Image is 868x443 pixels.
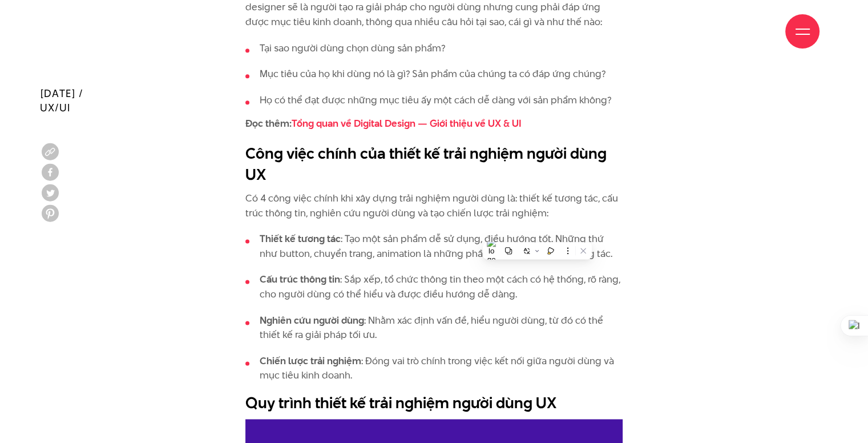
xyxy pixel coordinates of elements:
[40,86,83,114] span: [DATE] / UX/UI
[245,191,623,220] p: Có 4 công việc chính khi xây dựng trải nghiệm người dùng là: thiết kế tương tác, cấu trúc thông t...
[260,272,340,286] strong: Cấu trúc thông tin
[245,392,623,414] h2: Quy trình thiết kế trải nghiệm người dùng UX
[260,354,361,368] strong: Chiến lược trải nghiệm
[292,116,522,130] a: Tổng quan về Digital Design — Giới thiệu về UX & UI
[245,116,522,130] strong: Đọc thêm:
[245,232,623,261] li: : Tạo một sản phẩm dễ sử dụng, điều hướng tốt. Những thứ như button, chuyển trang, animation là n...
[245,67,623,82] li: Mục tiêu của họ khi dùng nó là gì? Sản phẩm của chúng ta có đáp ứng chúng?
[245,354,623,383] li: : Đóng vai trò chính trong việc kết nối giữa người dùng và mục tiêu kinh doanh.
[245,93,623,108] li: Họ có thể đạt được những mục tiêu ấy một cách dễ dàng với sản phẩm không?
[260,232,341,245] strong: Thiết kế tương tác
[260,313,364,327] strong: Nghiên cứu người dùng
[245,143,623,186] h2: Công việc chính của thiết kế trải nghiệm người dùng UX
[245,313,623,343] li: : Nhằm xác định vấn đề, hiểu người dùng, từ đó có thể thiết kế ra giải pháp tối ưu.
[245,272,623,301] li: : Sắp xếp, tổ chức thông tin theo một cách có hệ thống, rõ ràng, cho người dùng có thể hiểu và đư...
